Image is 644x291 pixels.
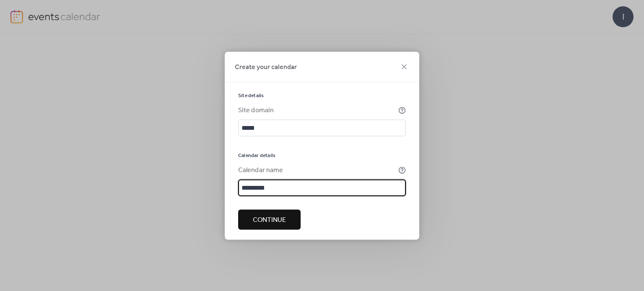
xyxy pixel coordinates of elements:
[238,105,397,115] div: Site domain
[238,92,264,99] span: Site details
[238,209,301,229] button: Continue
[238,152,275,159] span: Calendar details
[238,165,397,175] div: Calendar name
[235,62,297,72] span: Create your calendar
[253,215,286,225] span: Continue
